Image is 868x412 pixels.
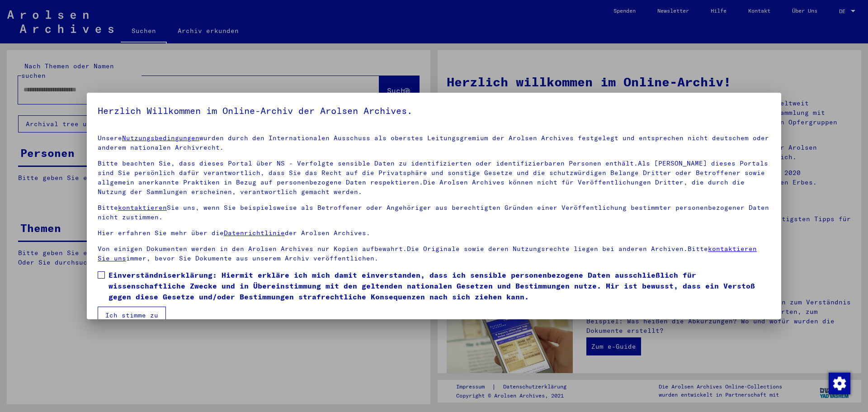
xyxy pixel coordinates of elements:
[98,133,770,152] p: Unsere wurden durch den Internationalen Ausschuss als oberstes Leitungsgremium der Arolsen Archiv...
[98,203,770,222] p: Bitte Sie uns, wenn Sie beispielsweise als Betroffener oder Angehöriger aus berechtigten Gründen ...
[122,134,199,142] a: Nutzungsbedingungen
[224,229,285,237] a: Datenrichtlinie
[118,204,167,212] a: kontaktieren
[98,244,770,263] p: Von einigen Dokumenten werden in den Arolsen Archives nur Kopien aufbewahrt.Die Originale sowie d...
[98,245,757,262] a: kontaktieren Sie uns
[98,159,770,197] p: Bitte beachten Sie, dass dieses Portal über NS - Verfolgte sensible Daten zu identifizierten oder...
[98,104,770,118] h5: Herzlich Willkommen im Online-Archiv der Arolsen Archives.
[98,307,166,324] button: Ich stimme zu
[829,373,850,394] img: Zustimmung ändern
[108,270,770,302] span: Einverständniserklärung: Hiermit erkläre ich mich damit einverstanden, dass ich sensible personen...
[98,228,770,238] p: Hier erfahren Sie mehr über die der Arolsen Archives.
